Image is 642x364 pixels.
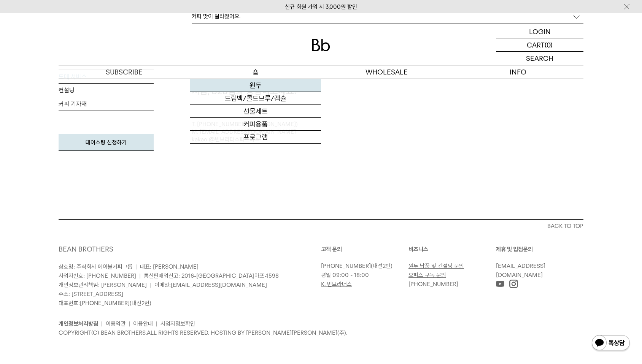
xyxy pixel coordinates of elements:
[59,282,147,288] span: 개인정보관리책임: [PERSON_NAME]
[171,282,267,288] a: [EMAIL_ADDRESS][DOMAIN_NAME]
[321,263,371,269] a: [PHONE_NUMBER]
[144,272,279,279] span: 통신판매업신고: 2016-[GEOGRAPHIC_DATA]마포-1598
[496,263,545,279] a: [EMAIL_ADDRESS][DOMAIN_NAME]
[154,282,267,288] span: 이메일:
[190,65,321,79] a: 숍
[321,245,408,254] p: 고객 문의
[321,261,405,271] p: (내선2번)
[452,65,583,79] p: INFO
[133,320,153,327] a: 이용안내
[59,263,132,270] span: 상호명: 주식회사 에이블커피그룹
[496,245,583,254] p: 제휴 및 입점문의
[190,118,321,131] a: 커피용품
[321,281,352,288] a: K. 빈브라더스
[59,320,98,327] a: 개인정보처리방침
[59,300,151,307] span: 대표번호: (내선2번)
[496,38,583,52] a: CART (0)
[150,282,151,288] span: |
[59,84,154,97] a: 컨설팅
[140,263,199,270] span: 대표: [PERSON_NAME]
[496,25,583,38] a: LOGIN
[135,263,137,270] span: |
[545,38,553,51] p: (0)
[408,263,464,269] a: 원두 납품 및 컨설팅 문의
[408,245,496,254] p: 비즈니스
[59,272,136,279] span: 사업자번호: [PHONE_NUMBER]
[59,65,190,79] a: SUBSCRIBE
[526,52,553,65] p: SEARCH
[285,3,357,10] a: 신규 회원 가입 시 3,000원 할인
[160,320,195,327] a: 사업자정보확인
[101,319,103,328] li: |
[156,319,157,328] li: |
[188,85,587,98] div: 지금, B2B팀과 상담해보세요!
[59,328,583,337] p: COPYRIGHT(C) BEAN BROTHERS. ALL RIGHTS RESERVED. HOSTING BY [PERSON_NAME][PERSON_NAME](주).
[321,271,405,280] p: 평일 09:00 - 18:00
[139,272,141,279] span: |
[129,319,130,328] li: |
[190,79,321,92] a: 원두
[59,97,154,111] a: 커피 기자재
[321,65,452,79] p: WHOLESALE
[80,300,130,307] a: [PHONE_NUMBER]
[529,25,551,38] p: LOGIN
[106,320,126,327] a: 이용약관
[527,38,545,51] p: CART
[591,334,631,353] img: 카카오톡 채널 1:1 채팅 버튼
[408,272,446,279] a: 오피스 구독 문의
[59,134,154,151] a: 테이스팅 신청하기
[59,245,113,253] a: BEAN BROTHERS
[59,219,583,233] button: BACK TO TOP
[190,105,321,118] a: 선물세트
[190,131,321,144] a: 프로그램
[59,291,123,298] span: 주소: [STREET_ADDRESS]
[312,39,330,51] img: 로고
[190,92,321,105] a: 드립백/콜드브루/캡슐
[408,281,458,288] a: [PHONE_NUMBER]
